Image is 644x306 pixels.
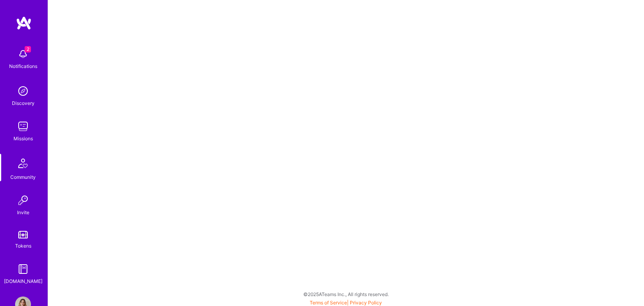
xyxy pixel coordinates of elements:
div: Discovery [12,99,35,107]
img: discovery [15,83,31,99]
span: 2 [25,46,31,52]
div: Missions [13,134,33,143]
a: Privacy Policy [350,300,382,306]
img: guide book [15,261,31,277]
div: Community [10,173,36,181]
img: Invite [15,192,31,208]
img: bell [15,46,31,62]
span: | [310,300,382,306]
img: teamwork [15,118,31,134]
div: © 2025 ATeams Inc., All rights reserved. [48,284,644,304]
div: Notifications [9,62,37,70]
img: Community [13,154,33,173]
img: tokens [18,231,28,238]
div: Invite [17,208,29,217]
img: logo [16,16,32,30]
a: Terms of Service [310,300,347,306]
div: Tokens [15,242,31,250]
div: [DOMAIN_NAME] [4,277,42,285]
